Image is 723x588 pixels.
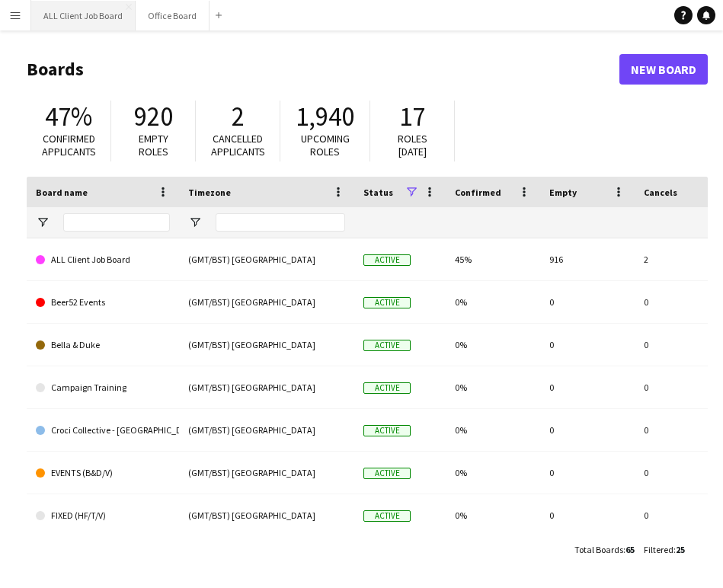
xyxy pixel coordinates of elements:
[188,187,231,198] span: Timezone
[399,100,425,133] span: 17
[179,238,354,280] div: (GMT/BST) [GEOGRAPHIC_DATA]
[446,494,540,536] div: 0%
[31,1,136,30] button: ALL Client Job Board
[134,100,173,133] span: 920
[363,340,411,351] span: Active
[179,409,354,451] div: (GMT/BST) [GEOGRAPHIC_DATA]
[42,132,96,158] span: Confirmed applicants
[179,281,354,323] div: (GMT/BST) [GEOGRAPHIC_DATA]
[363,382,411,394] span: Active
[644,187,677,198] span: Cancels
[136,1,210,30] button: Office Board
[398,132,427,158] span: Roles [DATE]
[644,544,673,555] span: Filtered
[179,366,354,408] div: (GMT/BST) [GEOGRAPHIC_DATA]
[540,238,635,280] div: 916
[455,187,501,198] span: Confirmed
[540,324,635,366] div: 0
[540,409,635,451] div: 0
[540,281,635,323] div: 0
[63,213,170,232] input: Board name Filter Input
[540,452,635,494] div: 0
[179,452,354,494] div: (GMT/BST) [GEOGRAPHIC_DATA]
[45,100,92,133] span: 47%
[179,494,354,536] div: (GMT/BST) [GEOGRAPHIC_DATA]
[446,324,540,366] div: 0%
[36,366,170,409] a: Campaign Training
[446,238,540,280] div: 45%
[540,494,635,536] div: 0
[363,425,411,436] span: Active
[446,409,540,451] div: 0%
[36,324,170,366] a: Bella & Duke
[644,535,685,564] div: :
[363,510,411,522] span: Active
[363,254,411,266] span: Active
[36,452,170,494] a: EVENTS (B&D/V)
[619,54,708,85] a: New Board
[296,100,354,133] span: 1,940
[540,366,635,408] div: 0
[549,187,577,198] span: Empty
[363,187,393,198] span: Status
[36,238,170,281] a: ALL Client Job Board
[188,216,202,229] button: Open Filter Menu
[36,281,170,324] a: Beer52 Events
[574,544,623,555] span: Total Boards
[36,187,88,198] span: Board name
[676,544,685,555] span: 25
[363,297,411,308] span: Active
[363,468,411,479] span: Active
[301,132,350,158] span: Upcoming roles
[36,494,170,537] a: FIXED (HF/T/V)
[179,324,354,366] div: (GMT/BST) [GEOGRAPHIC_DATA]
[27,58,619,81] h1: Boards
[574,535,635,564] div: :
[216,213,345,232] input: Timezone Filter Input
[139,132,168,158] span: Empty roles
[446,366,540,408] div: 0%
[446,452,540,494] div: 0%
[446,281,540,323] div: 0%
[36,409,170,452] a: Croci Collective - [GEOGRAPHIC_DATA]
[36,216,50,229] button: Open Filter Menu
[211,132,265,158] span: Cancelled applicants
[232,100,245,133] span: 2
[625,544,635,555] span: 65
